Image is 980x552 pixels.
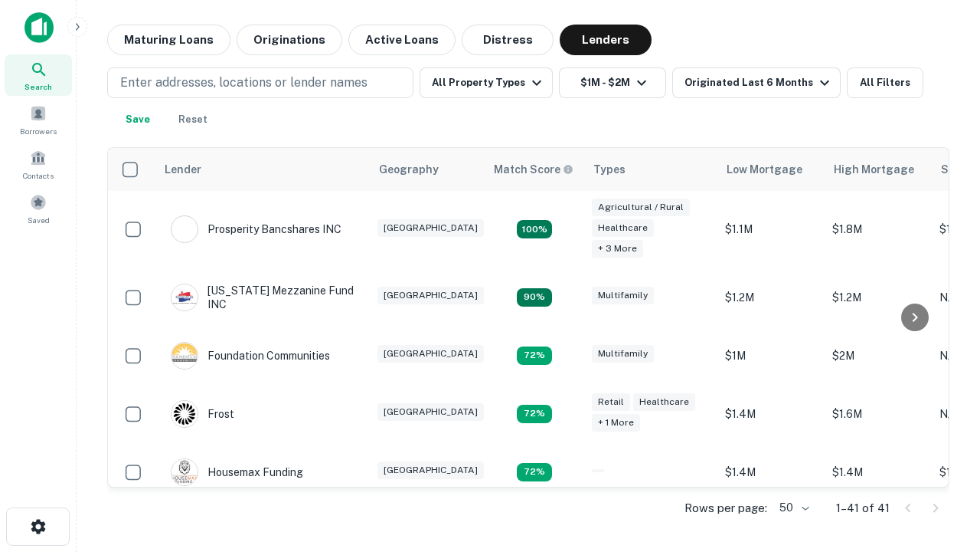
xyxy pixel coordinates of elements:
[107,25,230,55] button: Maturing Loans
[20,125,57,137] span: Borrowers
[825,327,932,385] td: $2M
[165,160,201,179] div: Lender
[717,385,825,443] td: $1.4M
[377,219,484,237] div: [GEOGRAPHIC_DATA]
[825,268,932,327] td: $1.2M
[717,191,825,268] td: $1.1M
[517,405,552,423] div: Matching Properties: 4, hasApolloMatch: undefined
[825,191,932,268] td: $1.8M
[5,99,72,140] a: Borrowers
[717,327,825,385] td: $1M
[171,284,198,310] img: picture
[593,160,626,179] div: Types
[836,499,890,517] p: 1–41 of 41
[903,429,980,503] iframe: Chat Widget
[592,219,654,237] div: Healthcare
[5,54,72,96] a: Search
[717,268,825,327] td: $1.2M
[171,216,198,242] img: picture
[155,148,370,191] th: Lender
[23,169,54,182] span: Contacts
[5,188,72,229] a: Saved
[379,160,439,179] div: Geography
[559,67,666,98] button: $1M - $2M
[717,443,825,501] td: $1.4M
[377,462,484,479] div: [GEOGRAPHIC_DATA]
[517,288,552,307] div: Matching Properties: 5, hasApolloMatch: undefined
[773,497,812,519] div: 50
[171,401,198,427] img: picture
[237,25,342,55] button: Originations
[847,67,923,98] button: All Filters
[834,160,914,179] div: High Mortgage
[584,148,717,191] th: Types
[24,80,52,93] span: Search
[684,499,767,517] p: Rows per page:
[348,25,456,55] button: Active Loans
[825,443,932,501] td: $1.4M
[633,393,695,411] div: Healthcare
[377,403,484,421] div: [GEOGRAPHIC_DATA]
[592,240,643,258] div: + 3 more
[28,214,50,226] span: Saved
[377,287,484,304] div: [GEOGRAPHIC_DATA]
[494,161,570,178] h6: Match Score
[592,393,630,411] div: Retail
[420,67,553,98] button: All Property Types
[171,400,234,428] div: Frost
[592,287,654,304] div: Multifamily
[107,67,413,98] button: Enter addresses, locations or lender names
[171,342,330,370] div: Foundation Communities
[171,284,354,311] div: [US_STATE] Mezzanine Fund INC
[727,160,802,179] div: Low Mortgage
[592,345,654,363] div: Multifamily
[171,343,198,369] img: picture
[113,104,162,135] button: Save your search to get updates of matches that match your search criteria.
[684,74,834,92] div: Originated Last 6 Months
[592,414,640,432] div: + 1 more
[517,347,552,365] div: Matching Properties: 4, hasApolloMatch: undefined
[462,25,554,55] button: Distress
[24,12,54,43] img: capitalize-icon.png
[485,148,584,191] th: Capitalize uses an advanced AI algorithm to match your search with the best lender. The match sco...
[171,215,341,243] div: Prosperity Bancshares INC
[171,459,198,485] img: picture
[592,199,690,216] div: Agricultural / Rural
[171,458,303,486] div: Housemax Funding
[825,148,932,191] th: High Mortgage
[672,67,841,98] button: Originated Last 6 Months
[370,148,485,191] th: Geography
[120,74,367,92] p: Enter addresses, locations or lender names
[517,220,552,238] div: Matching Properties: 10, hasApolloMatch: undefined
[825,385,932,443] td: $1.6M
[517,463,552,481] div: Matching Properties: 4, hasApolloMatch: undefined
[717,148,825,191] th: Low Mortgage
[494,161,573,178] div: Capitalize uses an advanced AI algorithm to match your search with the best lender. The match sco...
[5,143,72,185] a: Contacts
[377,345,484,363] div: [GEOGRAPHIC_DATA]
[168,104,217,135] button: Reset
[560,25,652,55] button: Lenders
